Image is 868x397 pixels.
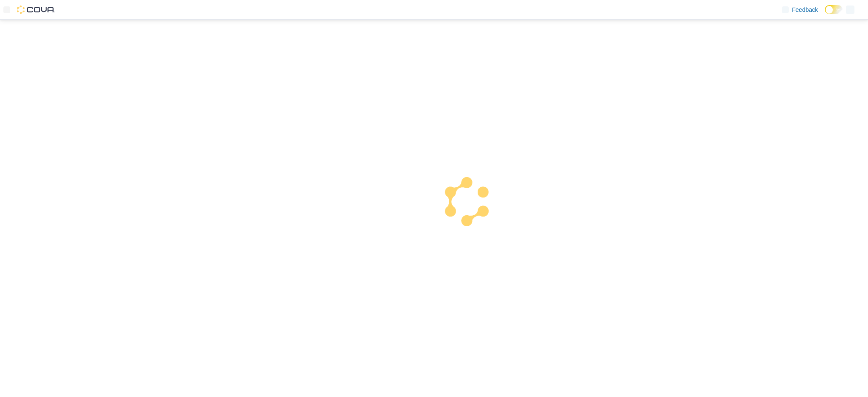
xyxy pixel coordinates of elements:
[17,6,55,14] img: Cova
[825,14,825,14] span: Dark Mode
[792,6,818,14] span: Feedback
[825,5,843,14] input: Dark Mode
[779,1,821,18] a: Feedback
[434,171,498,234] img: cova-loader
